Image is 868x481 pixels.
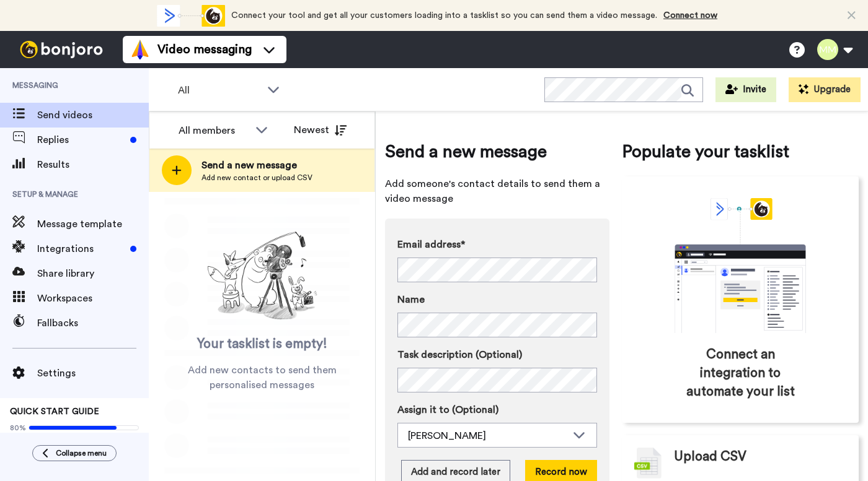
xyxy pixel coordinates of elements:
[231,11,657,20] span: Connect your tool and get all your customers loading into a tasklist so you can send them a video...
[397,237,597,252] label: Email address*
[385,176,609,206] span: Add someone's contact details to send them a video message
[200,227,324,326] img: ready-set-action.png
[622,139,859,164] span: Populate your tasklist
[37,366,149,381] span: Settings
[130,40,150,59] img: vm-color.svg
[634,448,662,479] img: csv-grey.png
[10,423,26,433] span: 80%
[201,173,312,183] span: Add new contact or upload CSV
[197,335,327,353] span: Your tasklist is empty!
[789,77,861,102] button: Upgrade
[675,345,806,401] span: Connect an integration to automate your list
[37,266,149,281] span: Share library
[674,448,746,466] span: Upload CSV
[37,108,149,123] span: Send videos
[397,347,597,362] label: Task description (Optional)
[37,316,149,331] span: Fallbacks
[285,118,356,142] button: Newest
[37,217,149,232] span: Message template
[715,77,776,102] button: Invite
[647,198,833,333] div: animation
[32,445,117,461] button: Collapse menu
[408,428,567,443] div: [PERSON_NAME]
[56,448,107,458] span: Collapse menu
[397,292,425,307] span: Name
[201,158,312,173] span: Send a new message
[37,241,125,256] span: Integrations
[37,291,149,306] span: Workspaces
[37,157,149,172] span: Results
[157,41,252,58] span: Video messaging
[157,5,225,27] div: animation
[663,11,717,20] a: Connect now
[385,139,609,164] span: Send a new message
[397,402,597,417] label: Assign it to (Optional)
[179,123,249,138] div: All members
[178,83,261,98] span: All
[37,132,125,147] span: Replies
[167,363,356,392] span: Add new contacts to send them personalised messages
[10,407,99,416] span: QUICK START GUIDE
[15,41,108,58] img: bj-logo-header-white.svg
